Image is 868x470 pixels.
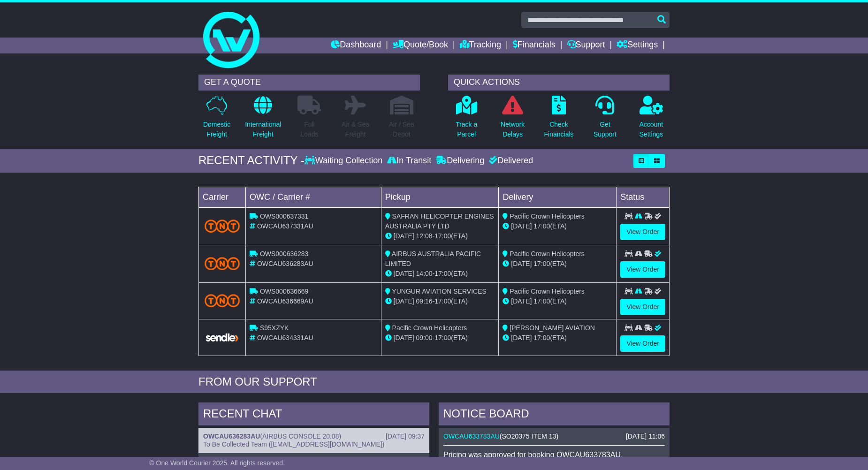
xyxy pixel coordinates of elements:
a: OWCAU633783AU [443,432,500,440]
div: RECENT ACTIVITY - [198,154,305,167]
span: 17:00 [533,260,550,267]
a: NetworkDelays [500,95,525,144]
div: - (ETA) [385,231,495,241]
a: InternationalFreight [244,95,282,144]
a: Financials [513,38,556,53]
div: RECENT CHAT [198,402,429,428]
img: TNT_Domestic.png [205,257,240,270]
div: - (ETA) [385,296,495,306]
span: OWS000636283 [260,250,309,258]
td: Pickup [381,187,499,207]
span: [DATE] [394,270,414,277]
td: OWC / Carrier # [246,187,381,207]
span: 17:00 [434,232,451,240]
td: Carrier [199,187,246,207]
span: OWCAU634331AU [257,334,313,341]
div: ( ) [203,432,425,440]
span: 09:00 [416,334,433,341]
div: QUICK ACTIONS [448,75,670,91]
a: Support [567,38,605,53]
span: 09:16 [416,297,433,305]
span: To Be Collected Team ([EMAIL_ADDRESS][DOMAIN_NAME]) [203,440,384,448]
span: [DATE] [511,260,532,267]
span: © One World Courier 2025. All rights reserved. [149,459,285,467]
a: View Order [620,261,665,278]
a: GetSupport [593,95,617,144]
a: View Order [620,335,665,352]
img: TNT_Domestic.png [205,220,240,232]
p: International Freight [245,120,281,139]
span: SO20375 ITEM 13 [502,432,556,440]
span: [DATE] [394,297,414,305]
div: GET A QUOTE [198,75,420,91]
span: OWCAU637331AU [257,222,313,230]
span: 17:00 [533,297,550,305]
a: View Order [620,299,665,315]
a: View Order [620,224,665,240]
span: 12:08 [416,232,433,240]
p: Domestic Freight [203,120,230,139]
p: Air / Sea Depot [389,120,414,139]
span: OWCAU636283AU [257,260,313,267]
span: Pacific Crown Helicopters [510,212,585,220]
div: [DATE] 09:37 [386,432,425,440]
div: (ETA) [503,259,612,269]
span: 17:00 [533,222,550,230]
td: Delivery [499,187,617,207]
span: 17:00 [434,270,451,277]
span: AIRBUS CONSOLE 20.08 [262,432,339,440]
div: ( ) [443,432,665,440]
span: OWS000637331 [260,212,309,220]
span: [DATE] [511,222,532,230]
a: Track aParcel [455,95,478,144]
span: [DATE] [511,297,532,305]
img: TNT_Domestic.png [205,294,240,307]
div: (ETA) [503,221,612,231]
div: - (ETA) [385,333,495,343]
p: Account Settings [640,120,663,139]
p: Track a Parcel [456,120,477,139]
span: [PERSON_NAME] AVIATION [510,324,595,332]
span: Pacific Crown Helicopters [510,250,585,258]
span: 17:00 [434,297,451,305]
a: CheckFinancials [544,95,574,144]
span: Pacific Crown Helicopters [392,324,467,332]
p: Full Loads [297,120,321,139]
div: - (ETA) [385,269,495,279]
p: Check Financials [544,120,574,139]
td: Status [617,187,670,207]
img: GetCarrierServiceLogo [205,333,240,342]
a: AccountSettings [639,95,664,144]
p: Pricing was approved for booking OWCAU633783AU. [443,450,665,459]
a: DomesticFreight [203,95,231,144]
p: Network Delays [501,120,525,139]
a: Tracking [460,38,501,53]
a: Quote/Book [393,38,448,53]
div: [DATE] 11:06 [626,432,665,440]
span: [DATE] [511,334,532,341]
a: Settings [617,38,658,53]
span: S95XZYK [260,324,289,332]
div: Delivering [434,156,487,166]
div: Waiting Collection [305,156,385,166]
span: 14:00 [416,270,433,277]
span: Pacific Crown Helicopters [510,288,585,295]
a: Dashboard [331,38,381,53]
p: Get Support [594,120,617,139]
p: Air & Sea Freight [342,120,369,139]
a: OWCAU636283AU [203,432,260,440]
div: FROM OUR SUPPORT [198,375,670,389]
div: (ETA) [503,296,612,306]
span: YUNGUR AVIATION SERVICES [392,288,487,295]
span: 17:00 [533,334,550,341]
span: SAFRAN HELICOPTER ENGINES AUSTRALIA PTY LTD [385,212,494,230]
span: [DATE] [394,232,414,240]
span: AIRBUS AUSTRALIA PACIFIC LIMITED [385,250,481,267]
span: OWCAU636669AU [257,297,313,305]
div: Delivered [487,156,533,166]
span: [DATE] [394,334,414,341]
span: OWS000636669 [260,288,309,295]
div: In Transit [385,156,434,166]
div: NOTICE BOARD [439,402,670,428]
div: (ETA) [503,333,612,343]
